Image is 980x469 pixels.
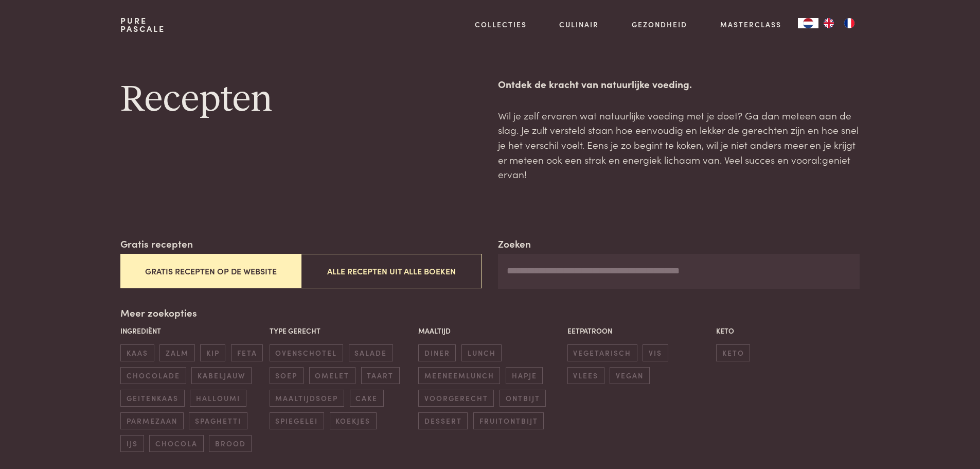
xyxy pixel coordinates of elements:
[191,367,251,384] span: kabeljauw
[301,254,482,288] button: Alle recepten uit alle boeken
[461,344,502,361] span: lunch
[643,344,668,361] span: vis
[189,412,247,429] span: spaghetti
[498,77,692,91] strong: Ontdek de kracht van natuurlijke voeding.
[120,367,186,384] span: chocolade
[231,344,263,361] span: feta
[839,18,860,28] a: FR
[720,19,781,30] a: Masterclass
[209,435,252,452] span: brood
[120,236,193,251] label: Gratis recepten
[716,325,860,336] p: Keto
[418,325,562,336] p: Maaltijd
[349,344,393,361] span: salade
[330,412,377,429] span: koekjes
[506,367,543,384] span: hapje
[200,344,225,361] span: kip
[610,367,649,384] span: vegan
[120,254,301,288] button: Gratis recepten op de website
[559,19,599,30] a: Culinair
[500,390,546,407] span: ontbijt
[818,18,839,28] a: EN
[270,412,324,429] span: spiegelei
[120,16,165,33] a: PurePascale
[270,344,343,361] span: ovenschotel
[567,344,637,361] span: vegetarisch
[567,367,604,384] span: vlees
[798,18,818,28] a: NL
[270,367,304,384] span: soep
[309,367,355,384] span: omelet
[475,19,527,30] a: Collecties
[159,344,194,361] span: zalm
[361,367,400,384] span: taart
[716,344,750,361] span: keto
[149,435,203,452] span: chocola
[120,435,144,452] span: ijs
[120,412,183,429] span: parmezaan
[120,390,184,407] span: geitenkaas
[418,344,456,361] span: diner
[632,19,687,30] a: Gezondheid
[498,236,531,251] label: Zoeken
[350,390,384,407] span: cake
[270,390,344,407] span: maaltijdsoep
[473,412,544,429] span: fruitontbijt
[190,390,246,407] span: halloumi
[498,108,859,182] p: Wil je zelf ervaren wat natuurlijke voeding met je doet? Ga dan meteen aan de slag. Je zult verst...
[120,77,482,123] h1: Recepten
[120,325,264,336] p: Ingrediënt
[418,390,494,407] span: voorgerecht
[120,344,154,361] span: kaas
[798,18,818,28] div: Language
[798,18,860,28] aside: Language selected: Nederlands
[418,367,500,384] span: meeneemlunch
[567,325,711,336] p: Eetpatroon
[270,325,413,336] p: Type gerecht
[818,18,860,28] ul: Language list
[418,412,468,429] span: dessert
